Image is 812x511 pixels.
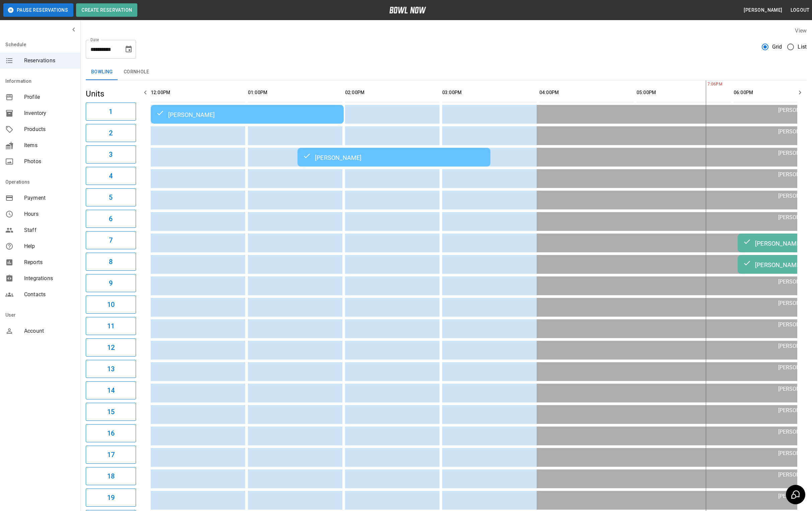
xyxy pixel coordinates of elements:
span: Staff [24,226,75,234]
button: Choose date, selected date is Aug 21, 2025 [122,43,135,56]
h6: 5 [109,192,113,203]
span: Items [24,141,75,149]
button: 13 [86,360,136,378]
button: Create Reservation [76,3,137,17]
button: 8 [86,253,136,271]
img: logo [389,7,426,13]
span: Contacts [24,291,75,299]
h6: 3 [109,149,113,160]
button: Bowling [86,64,118,80]
span: 7:06PM [706,81,707,88]
button: 16 [86,424,136,442]
button: 12 [86,338,136,357]
span: Products [24,125,75,133]
h5: Units [86,88,136,99]
h6: 17 [107,449,115,460]
h6: 18 [107,471,115,482]
th: 12:00PM [151,83,245,102]
th: 03:00PM [442,83,537,102]
h6: 12 [107,342,115,353]
button: 1 [86,103,136,121]
div: [PERSON_NAME] [156,110,338,118]
h6: 2 [109,128,113,138]
h6: 16 [107,428,115,439]
th: 01:00PM [248,83,342,102]
th: 02:00PM [345,83,439,102]
span: Help [24,242,75,250]
span: Profile [24,93,75,101]
span: Inventory [24,109,75,117]
h6: 14 [107,385,115,396]
h6: 7 [109,235,113,246]
span: Payment [24,194,75,202]
h6: 1 [109,106,113,117]
h6: 11 [107,321,115,331]
h6: 13 [107,364,115,374]
h6: 4 [109,171,113,181]
h6: 9 [109,278,113,289]
button: 11 [86,317,136,335]
button: 15 [86,403,136,421]
button: [PERSON_NAME] [741,4,785,16]
button: 7 [86,231,136,249]
button: 18 [86,467,136,485]
span: Photos [24,157,75,166]
h6: 10 [107,299,115,310]
span: Reports [24,258,75,266]
span: Reservations [24,57,75,65]
button: Pause Reservations [3,3,73,17]
h6: 15 [107,406,115,417]
span: Hours [24,210,75,218]
button: 2 [86,124,136,142]
h6: 8 [109,256,113,267]
h6: 19 [107,492,115,503]
button: 9 [86,274,136,292]
h6: 6 [109,213,113,224]
button: 19 [86,489,136,507]
span: List [798,43,807,51]
button: 17 [86,446,136,464]
div: inventory tabs [86,64,807,80]
span: Grid [772,43,782,51]
button: 14 [86,381,136,399]
div: [PERSON_NAME] [303,153,485,161]
button: 5 [86,188,136,206]
span: Account [24,327,75,335]
button: 4 [86,167,136,185]
label: View [795,27,807,34]
button: Cornhole [118,64,154,80]
button: 3 [86,145,136,164]
button: 6 [86,210,136,228]
span: Integrations [24,274,75,282]
button: 10 [86,296,136,314]
button: Logout [788,4,812,16]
